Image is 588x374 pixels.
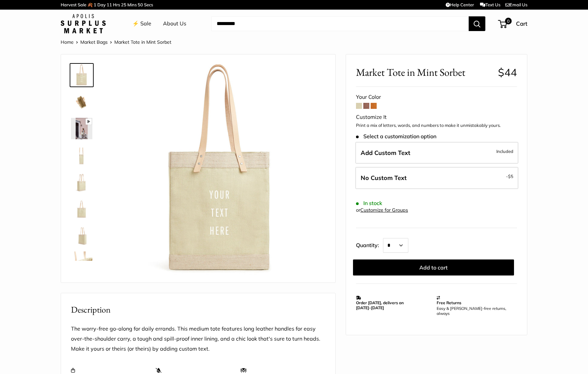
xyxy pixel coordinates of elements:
span: 11 [107,2,112,7]
a: ⚡️ Sale [132,19,151,29]
a: Market Tote in Mint Sorbet [70,143,94,167]
span: Market Tote in Mint Sorbet [356,66,493,78]
span: $5 [508,174,513,179]
span: Cart [516,20,527,27]
label: Leave Blank [355,167,518,189]
h2: Description [71,303,325,316]
a: About Us [163,19,186,29]
label: Quantity: [356,236,383,253]
div: Customize It [356,112,517,122]
a: Home [61,39,74,45]
img: Market Tote in Mint Sorbet [71,91,92,113]
span: Secs [144,2,153,7]
a: Email Us [505,2,527,7]
span: $44 [498,66,517,79]
label: Add Custom Text [355,142,518,164]
span: No Custom Text [361,174,407,182]
img: Market Tote in Mint Sorbet [71,64,92,86]
img: Market Tote in Mint Sorbet [71,118,92,139]
span: In stock [356,200,382,206]
nav: Breadcrumb [61,38,171,46]
a: Market Bags [80,39,108,45]
span: 25 [121,2,126,7]
a: Text Us [480,2,500,7]
a: Market Tote in Mint Sorbet [70,170,94,194]
p: Print a mix of letters, words, and numbers to make it unmistakably yours. [356,122,517,129]
img: Market Tote in Mint Sorbet [71,251,92,273]
span: Hrs [113,2,120,7]
a: 0 Cart [499,18,527,29]
img: Market Tote in Mint Sorbet [71,198,92,219]
img: Market Tote in Mint Sorbet [71,225,92,246]
button: Search [469,16,485,31]
a: Market Tote in Mint Sorbet [70,90,94,114]
div: Your Color [356,92,517,102]
a: Help Center [446,2,474,7]
div: or [356,206,408,215]
p: Easy & [PERSON_NAME]-free returns, always [437,306,514,316]
input: Search... [211,16,469,31]
span: Add Custom Text [361,149,410,157]
span: Market Tote in Mint Sorbet [114,39,171,45]
img: Market Tote in Mint Sorbet [71,171,92,193]
span: 50 [138,2,143,7]
a: Customize for Groups [360,207,408,213]
a: Market Tote in Mint Sorbet [70,250,94,274]
p: The worry-free go-along for daily errands. This medium tote features long leather handles for eas... [71,324,325,354]
strong: Order [DATE], delivers on [DATE]–[DATE] [356,300,404,310]
a: Market Tote in Mint Sorbet [70,63,94,87]
span: - [506,172,513,180]
a: Market Tote in Mint Sorbet [70,197,94,221]
span: Mins [127,2,137,7]
img: Market Tote in Mint Sorbet [71,145,92,166]
span: 0 [505,18,512,24]
span: 1 [94,2,96,7]
button: Add to cart [353,259,514,275]
a: Market Tote in Mint Sorbet [70,223,94,247]
img: Apolis: Surplus Market [61,14,106,33]
img: Market Tote in Mint Sorbet [114,64,325,276]
strong: Free Returns [437,300,461,305]
span: Included [496,147,513,155]
span: Select a customization option [356,133,436,140]
span: Day [97,2,106,7]
a: Market Tote in Mint Sorbet [70,117,94,141]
